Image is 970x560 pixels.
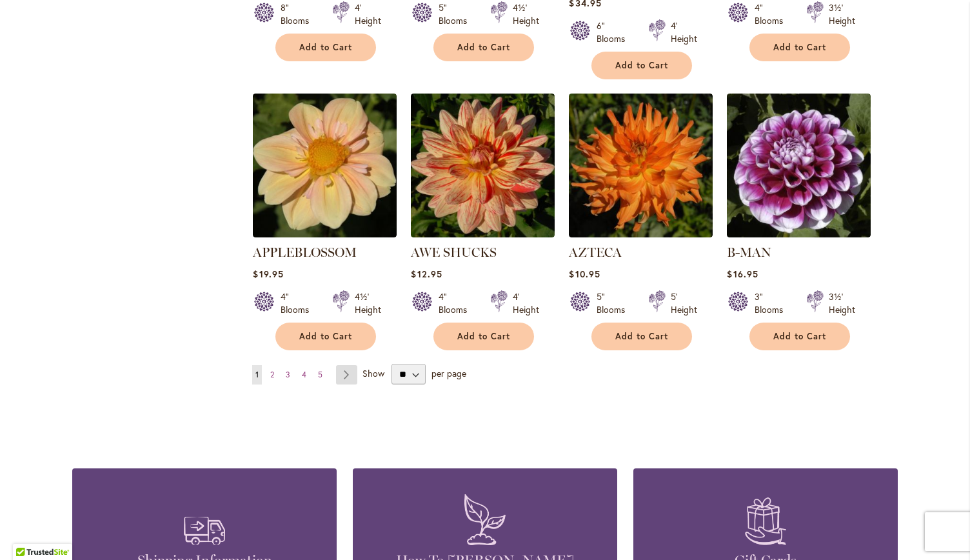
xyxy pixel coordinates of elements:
span: $16.95 [727,268,758,280]
div: 3" Blooms [755,290,791,316]
span: Add to Cart [773,42,826,53]
a: APPLEBLOSSOM [253,228,397,240]
span: 4 [302,370,306,379]
button: Add to Cart [591,52,692,79]
a: APPLEBLOSSOM [253,245,357,260]
iframe: Launch Accessibility Center [10,514,46,550]
span: Add to Cart [299,42,352,53]
div: 4' Height [513,290,539,316]
div: 4½' Height [513,1,539,27]
a: 2 [267,365,277,385]
span: $19.95 [253,268,283,280]
div: 4" Blooms [755,1,791,27]
span: Add to Cart [299,331,352,342]
span: per page [431,367,466,379]
button: Add to Cart [749,34,850,61]
div: 5' Height [671,290,697,316]
span: 3 [286,370,290,379]
button: Add to Cart [275,34,376,61]
div: 4' Height [355,1,381,27]
span: 5 [318,370,322,379]
div: 4" Blooms [439,290,475,316]
button: Add to Cart [591,323,692,350]
div: 3½' Height [829,1,855,27]
span: Add to Cart [615,331,668,342]
div: 8" Blooms [281,1,317,27]
img: AZTECA [569,94,713,237]
div: 5" Blooms [597,290,633,316]
a: 4 [299,365,310,385]
div: 4' Height [671,19,697,45]
a: AWE SHUCKS [411,245,497,260]
div: 5" Blooms [439,1,475,27]
div: 4½' Height [355,290,381,316]
a: AZTECA [569,228,713,240]
div: 6" Blooms [597,19,633,45]
a: 5 [315,365,326,385]
span: 1 [255,370,259,379]
span: Add to Cart [457,331,510,342]
div: 3½' Height [829,290,855,316]
span: $10.95 [569,268,600,280]
a: AWE SHUCKS [411,228,555,240]
button: Add to Cart [433,34,534,61]
a: 3 [282,365,293,385]
span: Add to Cart [615,60,668,71]
div: 4" Blooms [281,290,317,316]
button: Add to Cart [275,323,376,350]
img: AWE SHUCKS [411,94,555,237]
span: $12.95 [411,268,442,280]
a: AZTECA [569,245,622,260]
a: B-MAN [727,245,771,260]
span: 2 [270,370,274,379]
button: Add to Cart [433,323,534,350]
img: APPLEBLOSSOM [253,94,397,237]
span: Show [362,367,384,379]
span: Add to Cart [773,331,826,342]
button: Add to Cart [749,323,850,350]
img: B-MAN [727,94,871,237]
a: B-MAN [727,228,871,240]
span: Add to Cart [457,42,510,53]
